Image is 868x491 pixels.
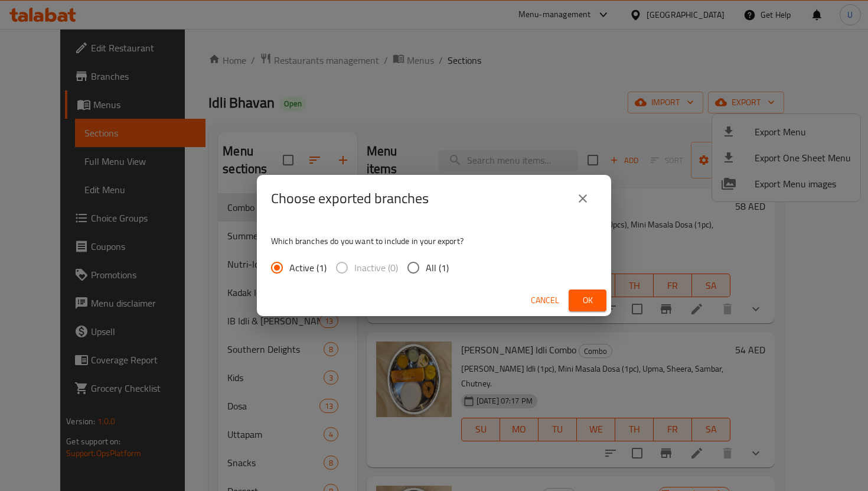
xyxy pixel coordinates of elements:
button: Ok [569,290,606,311]
span: Active (1) [289,261,327,275]
span: Cancel [531,293,559,308]
button: close [569,184,597,213]
span: Inactive (0) [354,261,398,275]
span: Ok [578,293,597,308]
h2: Choose exported branches [271,189,429,208]
button: Cancel [526,290,564,311]
p: Which branches do you want to include in your export? [271,235,597,247]
span: All (1) [426,261,449,275]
